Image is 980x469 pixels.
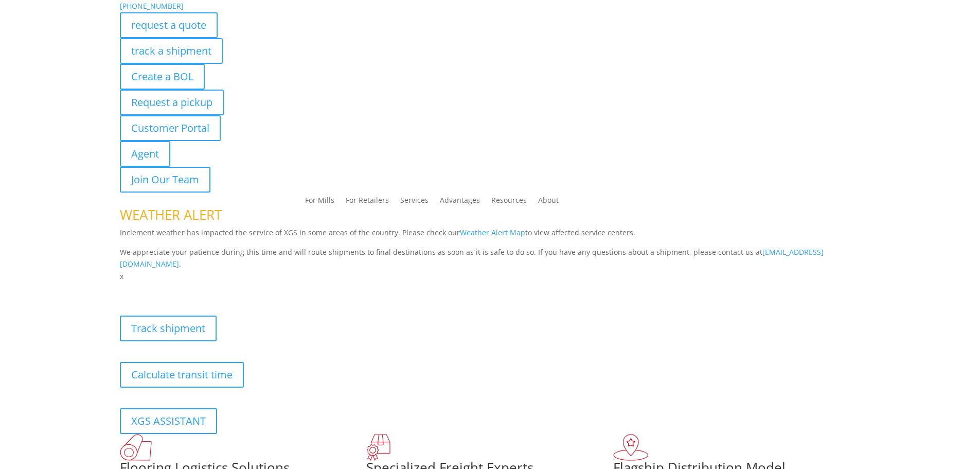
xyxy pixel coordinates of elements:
a: About [538,197,559,208]
a: Agent [120,141,170,167]
img: xgs-icon-total-supply-chain-intelligence-red [120,434,152,461]
a: For Mills [305,197,334,208]
span: WEATHER ALERT [120,205,222,224]
a: Weather Alert Map [460,228,525,237]
p: x [120,270,861,283]
a: XGS ASSISTANT [120,408,217,434]
a: Calculate transit time [120,362,244,388]
a: Advantages [440,197,480,208]
a: request a quote [120,12,218,38]
b: Visibility, transparency, and control for your entire supply chain. [120,284,349,294]
img: xgs-icon-focused-on-flooring-red [366,434,390,461]
a: Customer Portal [120,115,221,141]
a: Services [400,197,429,208]
a: [PHONE_NUMBER] [120,1,184,11]
p: We appreciate your patience during this time and will route shipments to final destinations as so... [120,246,861,271]
p: Inclement weather has impacted the service of XGS in some areas of the country. Please check our ... [120,227,861,246]
a: Track shipment [120,316,217,341]
a: Create a BOL [120,64,205,90]
a: Request a pickup [120,90,224,115]
a: For Retailers [346,197,389,208]
a: track a shipment [120,38,223,64]
a: Join Our Team [120,167,210,193]
img: xgs-icon-flagship-distribution-model-red [613,434,649,461]
a: Resources [491,197,527,208]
